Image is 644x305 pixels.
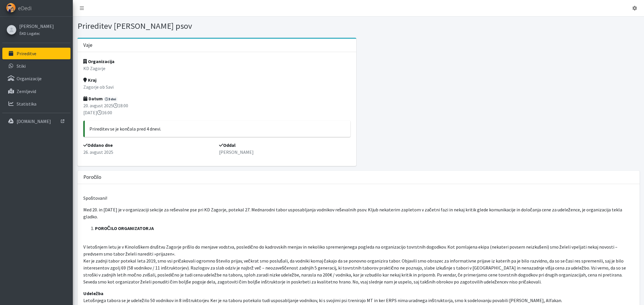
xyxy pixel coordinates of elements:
p: Statistika [17,101,36,107]
a: Prireditve [2,48,70,59]
strong: Udeležba [83,290,103,296]
a: Zemljevid [2,85,70,97]
h1: Prireditev [PERSON_NAME] psov [77,21,357,31]
h3: Vaje [83,42,92,48]
p: Med 20. in [DATE] je v organizaciji sekcije za reševalne pse pri KD Zagorje, potekal 27. Mednarod... [83,206,634,220]
strong: Oddano dne [83,142,113,148]
a: [PERSON_NAME] [19,23,54,30]
p: [PERSON_NAME] [219,149,350,156]
p: Zemljevid [17,88,36,94]
span: eDedi [18,4,31,13]
p: Spoštovani! [83,195,634,201]
strong: Datum [83,96,103,101]
a: [DOMAIN_NAME] [2,115,70,127]
a: Organizacije [2,73,70,84]
a: Statistika [2,98,70,110]
p: Prireditev se je končala pred 4 dnevi. [89,125,346,132]
p: KD Zagorje [83,65,351,72]
strong: Oddal [219,142,236,148]
p: Prireditve [17,51,36,56]
img: eDedi [6,3,16,13]
p: Organizacije [17,76,42,81]
span: 3 dni [104,97,118,102]
p: Zagorje ob Savi [83,83,351,90]
p: 20. avgust 2025 18:00 [DATE] 16:00 [83,102,351,116]
a: Stiki [2,60,70,72]
h3: Poročilo [83,174,102,180]
p: Stiki [17,63,26,69]
strong: Kraj [83,77,96,83]
strong: Organizacija [83,58,114,64]
p: 26. avgust 2025 [83,149,215,156]
p: V letošnjem letu je v Kinološkem društvu Zagorje prišlo do menjave vodstva, posledično do kadrovs... [83,236,634,285]
p: Letošnjega tabora se je udeležilo 50 vodnikov in 8 inštruktorjev. Ker je na taboru potekalo tudi ... [83,290,634,304]
strong: POROČILO ORGANIZATORJA [95,225,154,231]
p: [DOMAIN_NAME] [17,118,51,124]
small: ŠKD Logatec [19,31,40,36]
a: ŠKD Logatec [19,30,54,37]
